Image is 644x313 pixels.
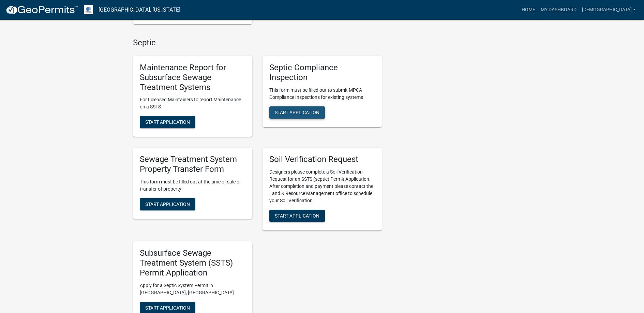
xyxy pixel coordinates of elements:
p: Apply for a Septic System Permit in [GEOGRAPHIC_DATA], [GEOGRAPHIC_DATA] [140,282,245,296]
p: For Licensed Maintainers to report Maintenance on a SSTS [140,96,245,110]
h5: Septic Compliance Inspection [269,63,375,83]
a: [GEOGRAPHIC_DATA], [US_STATE] [99,4,180,16]
h5: Soil Verification Request [269,154,375,164]
span: Start Application [145,305,190,310]
button: Start Application [269,106,325,119]
span: Start Application [145,202,190,207]
img: Otter Tail County, Minnesota [84,5,93,14]
h5: Maintenance Report for Subsurface Sewage Treatment Systems [140,63,245,92]
h5: Subsurface Sewage Treatment System (SSTS) Permit Application [140,248,245,278]
span: Start Application [145,119,190,125]
a: [DEMOGRAPHIC_DATA] [579,3,639,16]
span: Start Application [275,213,319,219]
a: My Dashboard [538,3,579,16]
button: Start Application [269,210,325,222]
p: This form must be filled out to submit MPCA Compliance Inspections for existing systems [269,87,375,101]
button: Start Application [140,116,195,128]
p: This form must be filled out at the time of sale or transfer of property [140,178,245,193]
h5: Sewage Treatment System Property Transfer Form [140,154,245,174]
p: Designers please complete a Soil Verification Request for an SSTS (septic) Permit Application. Af... [269,168,375,204]
button: Start Application [140,198,195,210]
span: Start Application [275,109,319,115]
h4: Septic [133,38,382,48]
a: Home [519,3,538,16]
